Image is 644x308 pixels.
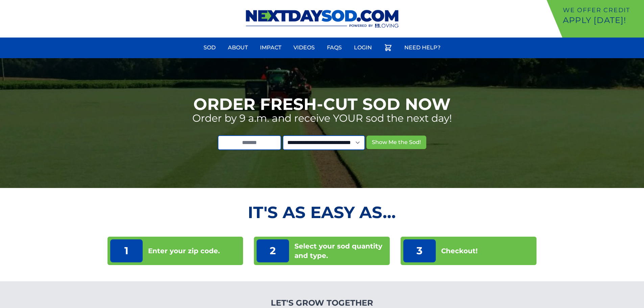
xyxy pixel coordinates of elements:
h1: Order Fresh-Cut Sod Now [193,96,451,112]
a: Sod [199,40,220,56]
p: Select your sod quantity and type. [294,241,387,260]
p: Apply [DATE]! [563,15,641,26]
p: 1 [110,239,143,262]
p: We offer Credit [563,5,641,15]
p: Checkout! [441,246,478,256]
a: Impact [256,40,285,56]
a: Login [350,40,376,56]
a: Need Help? [400,40,445,56]
a: About [224,40,252,56]
p: 3 [403,239,436,262]
p: Enter your zip code. [148,246,220,256]
h2: It's as Easy As... [108,204,537,220]
p: 2 [257,239,289,262]
button: Show Me the Sod! [366,136,426,149]
a: FAQs [323,40,346,56]
a: Videos [289,40,319,56]
p: Order by 9 a.m. and receive YOUR sod the next day! [192,112,452,124]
